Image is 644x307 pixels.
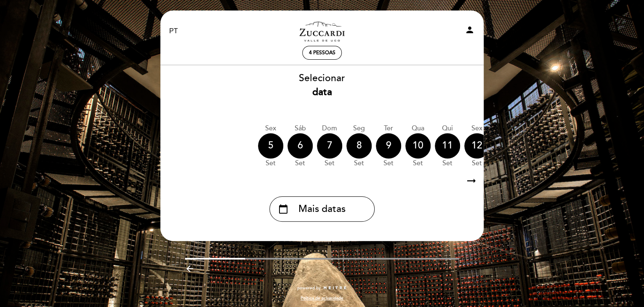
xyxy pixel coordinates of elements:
div: 8 [346,133,372,159]
div: 5 [258,133,283,159]
i: calendar_today [278,202,288,216]
div: 10 [405,133,431,159]
button: person [465,25,475,38]
div: set [317,159,342,168]
div: set [258,159,283,168]
div: Qua [405,124,431,133]
div: Dom [317,124,342,133]
img: MEITRE [323,286,347,290]
b: data [312,86,332,98]
div: Sáb [287,124,313,133]
div: 9 [376,133,401,159]
span: 4 pessoas [309,50,335,56]
div: set [346,159,372,168]
div: set [464,159,490,168]
a: Zuccardi Valle de Uco - Turismo [269,20,375,43]
div: set [435,159,460,168]
div: Ter [376,124,401,133]
div: set [405,159,431,168]
i: arrow_right_alt [465,172,478,190]
div: set [376,159,401,168]
div: Qui [435,124,460,133]
div: 12 [464,133,490,159]
div: Sex [464,124,490,133]
div: 7 [317,133,342,159]
div: Selecionar [160,71,484,99]
i: arrow_backward [185,264,195,274]
span: powered by [297,285,321,291]
a: powered by [297,285,347,291]
div: Seg [346,124,372,133]
div: 11 [435,133,460,159]
div: set [287,159,313,168]
i: person [465,25,475,35]
span: Mais datas [298,202,346,216]
div: 6 [287,133,313,159]
a: Política de privacidade [301,295,343,301]
div: Sex [258,124,283,133]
